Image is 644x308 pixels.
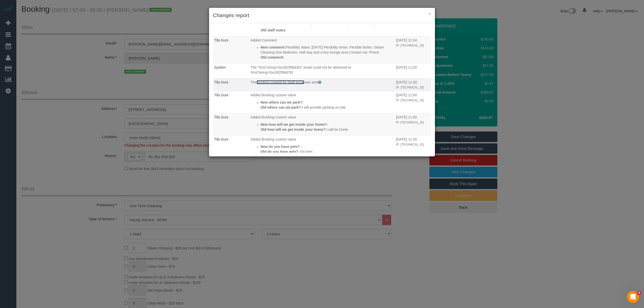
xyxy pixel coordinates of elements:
[249,136,395,158] td: What
[261,45,286,49] strong: New comment:
[261,28,287,32] strong: Old staff notes:
[249,78,395,91] td: What
[251,80,257,84] span: The
[395,63,431,78] td: When
[396,99,424,102] small: IP: [TECHNICAL_ID]
[304,80,318,84] span: was sent
[213,136,249,158] td: Who
[214,38,228,42] a: Tifa Guni
[261,150,301,154] strong: Old do you have pets? :
[249,91,395,113] td: What
[395,36,431,63] td: When
[213,36,249,63] td: Who
[261,127,394,132] p: I will be home
[214,65,226,69] a: System
[261,105,394,110] p: I will provide parking on-site
[249,63,395,78] td: What
[396,121,424,124] small: IP: [TECHNICAL_ID]
[637,291,641,295] span: 4
[261,105,302,109] strong: Old where can we park?:
[213,12,431,19] h3: Changes report
[261,45,394,55] p: Flexibility dates: [DATE] Flexibility times: Flexible Notes: Steam Cleaning One Bedroom, Hall way...
[261,122,328,126] strong: New how will we get inside your home?:
[396,86,424,89] small: IP: [TECHNICAL_ID]
[209,8,435,156] sui-modal: Changes report
[214,93,228,97] a: Tifa Guni
[261,149,394,154] p: No pets
[396,44,424,47] small: IP: [TECHNICAL_ID]
[257,80,304,84] a: Booking created by Staff email
[213,78,249,91] td: Who
[395,91,431,113] td: When
[627,291,639,303] iframe: Intercom live chat
[214,80,228,84] a: Tifa Guni
[428,11,431,16] button: ×
[213,113,249,136] td: Who
[251,38,277,42] span: Added Comment
[395,136,431,158] td: When
[251,115,296,119] span: Added Booking custom value
[249,36,395,63] td: What
[395,113,431,136] td: When
[214,137,228,141] a: Tifa Guni
[213,63,249,78] td: Who
[261,127,327,131] strong: Old how will we get inside your home?:
[249,113,395,136] td: What
[261,100,303,104] strong: New where can we park?:
[251,65,351,74] span: The "%!s(*string=0xc002f96d30)" email could not be delivered to %!s(*string=0xc002f96d78)
[213,91,249,113] td: Who
[261,145,302,149] strong: New do you have pets? :
[251,137,296,141] span: Added Booking custom value
[214,115,228,119] a: Tifa Guni
[396,143,424,146] small: IP: [TECHNICAL_ID]
[395,78,431,91] td: When
[251,93,296,97] span: Added Booking custom value
[261,55,284,59] strong: Old comment:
